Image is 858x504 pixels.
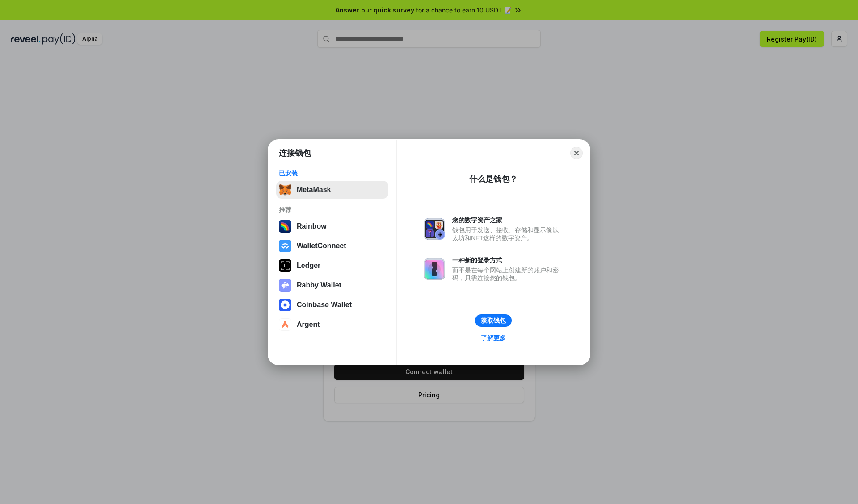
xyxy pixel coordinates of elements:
[297,301,352,309] div: Coinbase Wallet
[279,169,386,177] div: 已安装
[424,258,445,280] img: svg+xml,%3Csvg%20xmlns%3D%22http%3A%2F%2Fwww.w3.org%2F2000%2Fsvg%22%20fill%3D%22none%22%20viewBox...
[481,317,506,325] div: 获取钱包
[276,217,388,235] button: Rainbow
[276,181,388,199] button: MetaMask
[475,314,512,327] button: 获取钱包
[279,240,291,252] img: svg+xml,%3Csvg%20width%3D%2228%22%20height%3D%2228%22%20viewBox%3D%220%200%2028%2028%22%20fill%3D...
[276,276,388,294] button: Rabby Wallet
[297,262,320,270] div: Ledger
[279,259,291,272] img: svg+xml,%3Csvg%20xmlns%3D%22http%3A%2F%2Fwww.w3.org%2F2000%2Fsvg%22%20width%3D%2228%22%20height%3...
[279,183,291,196] img: svg+xml,%3Csvg%20fill%3D%22none%22%20height%3D%2233%22%20viewBox%3D%220%200%2035%2033%22%20width%...
[279,206,386,214] div: 推荐
[276,237,388,255] button: WalletConnect
[279,279,291,292] img: svg+xml,%3Csvg%20xmlns%3D%22http%3A%2F%2Fwww.w3.org%2F2000%2Fsvg%22%20fill%3D%22none%22%20viewBox...
[297,281,341,289] div: Rabby Wallet
[279,299,291,311] img: svg+xml,%3Csvg%20width%3D%2228%22%20height%3D%2228%22%20viewBox%3D%220%200%2028%2028%22%20fill%3D...
[279,220,291,233] img: svg+xml,%3Csvg%20width%3D%22120%22%20height%3D%22120%22%20viewBox%3D%220%200%20120%20120%22%20fil...
[297,222,327,230] div: Rainbow
[297,321,320,329] div: Argent
[452,266,563,282] div: 而不是在每个网站上创建新的账户和密码，只需连接您的钱包。
[279,148,311,158] h1: 连接钱包
[452,216,563,224] div: 您的数字资产之家
[276,257,388,275] button: Ledger
[469,174,517,184] div: 什么是钱包？
[297,242,346,250] div: WalletConnect
[475,332,511,344] a: 了解更多
[276,296,388,314] button: Coinbase Wallet
[452,256,563,264] div: 一种新的登录方式
[297,186,331,194] div: MetaMask
[481,334,506,342] div: 了解更多
[452,226,563,242] div: 钱包用于发送、接收、存储和显示像以太坊和NFT这样的数字资产。
[424,218,445,240] img: svg+xml,%3Csvg%20xmlns%3D%22http%3A%2F%2Fwww.w3.org%2F2000%2Fsvg%22%20fill%3D%22none%22%20viewBox...
[276,316,388,333] button: Argent
[570,147,583,159] button: Close
[279,318,291,331] img: svg+xml,%3Csvg%20width%3D%2228%22%20height%3D%2228%22%20viewBox%3D%220%200%2028%2028%22%20fill%3D...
